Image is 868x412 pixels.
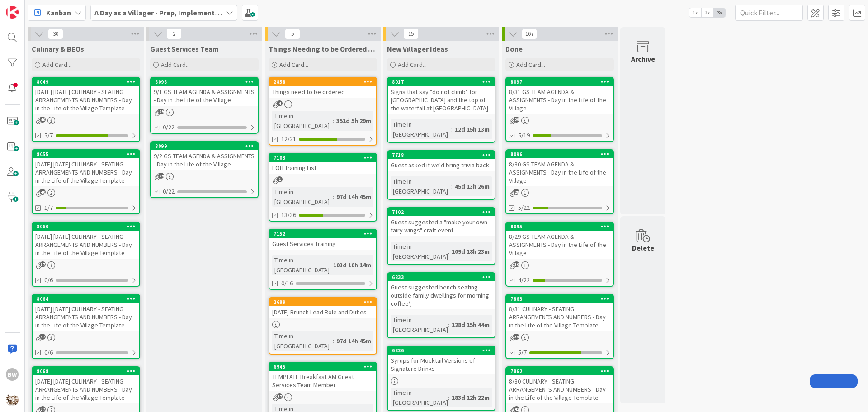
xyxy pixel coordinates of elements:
div: 8/31 GS TEAM AGENDA & ASSIGNMENTS - Day in the Life of the Village [506,86,613,114]
div: 8/29 GS TEAM AGENDA & ASSIGNMENTS - Day in the Life of the Village [506,231,613,259]
div: 7862 [506,367,613,375]
div: 2689 [269,298,376,306]
div: 78638/31 CULINARY - SEATING ARRANGEMENTS AND NUMBERS - Day in the Life of the Village Template [506,295,613,331]
div: Time in [GEOGRAPHIC_DATA] [391,119,451,139]
div: 7718Guest asked if we'd bring trivia back [388,151,495,171]
div: 97d 14h 45m [334,192,373,202]
div: 7102Guest suggested a "make your own fairy wings" craft event [388,208,495,236]
a: 8049[DATE] [DATE] CULINARY - SEATING ARRANGEMENTS AND NUMBERS - Day in the Life of the Village Te... [32,77,140,142]
div: 6226 [388,346,495,355]
span: 29 [158,109,164,114]
span: Add Card... [398,61,427,69]
span: 13/36 [281,210,296,220]
div: 7718 [388,151,495,159]
a: 8064[DATE] [DATE] CULINARY - SEATING ARRANGEMENTS AND NUMBERS - Day in the Life of the Village Te... [32,294,140,359]
span: 0/22 [163,187,175,196]
span: 37 [277,393,283,399]
span: : [333,192,334,202]
span: 5/7 [518,348,527,357]
div: 103d 10h 14m [331,260,373,270]
div: Guest asked if we'd bring trivia back [388,159,495,171]
div: Time in [GEOGRAPHIC_DATA] [272,331,333,351]
span: Kanban [46,7,71,18]
a: 80978/31 GS TEAM AGENDA & ASSIGNMENTS - Day in the Life of the Village5/19 [505,77,614,142]
img: avatar [6,393,19,406]
span: 0/22 [163,123,175,132]
div: Time in [GEOGRAPHIC_DATA] [391,315,448,335]
div: 8049[DATE] [DATE] CULINARY - SEATING ARRANGEMENTS AND NUMBERS - Day in the Life of the Village Te... [33,78,139,114]
span: 0/6 [44,348,53,357]
div: 80968/30 GS TEAM AGENDA & ASSIGNMENTS - Day in the Life of the Village [506,150,613,186]
div: 6833 [388,273,495,281]
span: 4 [277,100,283,106]
div: 2858 [274,79,376,85]
div: 8/31 CULINARY - SEATING ARRANGEMENTS AND NUMBERS - Day in the Life of the Village Template [506,303,613,331]
a: 80999/2 GS TEAM AGENDA & ASSIGNMENTS - Day in the Life of the Village0/22 [150,141,259,198]
span: 40 [40,117,46,123]
span: : [333,116,334,126]
div: 8060[DATE] [DATE] CULINARY - SEATING ARRANGEMENTS AND NUMBERS - Day in the Life of the Village Te... [33,223,139,259]
span: 167 [522,28,537,39]
span: 30 [48,28,63,39]
span: Culinary & BEOs [32,44,84,53]
div: 8017 [392,79,495,85]
div: 8049 [33,78,139,86]
div: 109d 18h 23m [449,246,492,256]
span: : [330,260,331,270]
div: [DATE] [DATE] CULINARY - SEATING ARRANGEMENTS AND NUMBERS - Day in the Life of the Village Template [33,303,139,331]
div: 8068 [33,367,139,375]
span: 1/7 [44,203,53,213]
div: Delete [632,242,654,253]
span: 5/7 [44,131,53,140]
div: 8068 [37,368,139,374]
span: : [451,181,453,191]
span: 29 [158,173,164,179]
div: 6945 [274,364,376,370]
span: 1 [277,176,283,182]
div: 8049 [37,79,139,85]
span: 5 [285,28,300,39]
div: 6833Guest suggested bench seating outside family dwellings for morning coffee\ [388,273,495,309]
span: 2x [701,8,713,17]
div: Time in [GEOGRAPHIC_DATA] [391,176,451,196]
div: 7863 [510,296,613,302]
div: 78628/30 CULINARY - SEATING ARRANGEMENTS AND NUMBERS - Day in the Life of the Village Template [506,367,613,403]
div: 2858Things need to be ordered [269,78,376,98]
div: 7718 [392,152,495,158]
span: Done [505,44,523,53]
span: 29 [514,117,519,123]
div: [DATE] [DATE] CULINARY - SEATING ARRANGEMENTS AND NUMBERS - Day in the Life of the Village Template [33,231,139,259]
div: 8099 [151,142,258,150]
div: 8096 [510,151,613,157]
span: New Villager Ideas [387,44,448,53]
span: : [451,124,453,134]
b: A Day as a Villager - Prep, Implement and Execute [94,8,256,17]
div: 8017 [388,78,495,86]
a: 7103FOH Training ListTime in [GEOGRAPHIC_DATA]:97d 14h 45m13/36 [269,153,377,222]
div: Time in [GEOGRAPHIC_DATA] [391,388,448,407]
div: 183d 12h 22m [449,393,492,403]
div: 7152 [274,231,376,237]
div: 9/1 GS TEAM AGENDA & ASSIGNMENTS - Day in the Life of the Village [151,86,258,106]
a: 7102Guest suggested a "make your own fairy wings" craft eventTime in [GEOGRAPHIC_DATA]:109d 18h 23m [387,207,495,265]
span: 4/22 [518,275,530,285]
div: 7152 [269,230,376,238]
div: 7102 [388,208,495,216]
div: 6945TEMPLATE Breakfast AM Guest Services Team Member [269,363,376,391]
div: 80989/1 GS TEAM AGENDA & ASSIGNMENTS - Day in the Life of the Village [151,78,258,106]
span: 28 [514,189,519,195]
div: 8064 [37,296,139,302]
div: 8/30 CULINARY - SEATING ARRANGEMENTS AND NUMBERS - Day in the Life of the Village Template [506,375,613,403]
div: 8068[DATE] [DATE] CULINARY - SEATING ARRANGEMENTS AND NUMBERS - Day in the Life of the Village Te... [33,367,139,403]
a: 7152Guest Services TrainingTime in [GEOGRAPHIC_DATA]:103d 10h 14m0/16 [269,229,377,290]
div: 7862 [510,368,613,374]
a: 78638/31 CULINARY - SEATING ARRANGEMENTS AND NUMBERS - Day in the Life of the Village Template5/7 [505,294,614,359]
div: 8055 [33,150,139,158]
div: Guest Services Training [269,238,376,250]
div: Things need to be ordered [269,86,376,98]
a: 7718Guest asked if we'd bring trivia backTime in [GEOGRAPHIC_DATA]:45d 13h 26m [387,150,495,200]
div: 8064[DATE] [DATE] CULINARY - SEATING ARRANGEMENTS AND NUMBERS - Day in the Life of the Village Te... [33,295,139,331]
div: 7103FOH Training List [269,154,376,174]
div: 80999/2 GS TEAM AGENDA & ASSIGNMENTS - Day in the Life of the Village [151,142,258,170]
a: 2858Things need to be orderedTime in [GEOGRAPHIC_DATA]:351d 5h 29m12/21 [269,77,377,146]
